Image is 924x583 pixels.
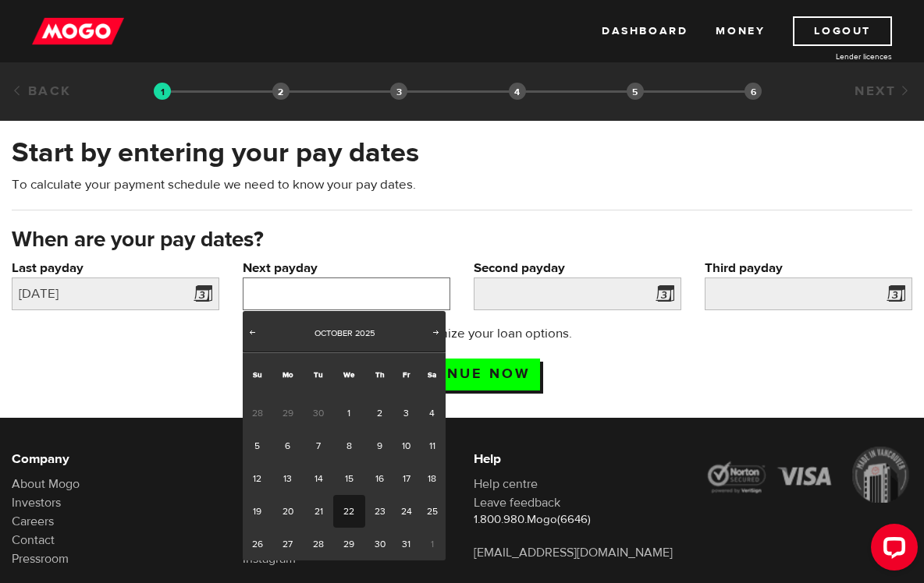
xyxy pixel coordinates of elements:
span: Friday [403,369,410,380]
a: 12 [243,462,272,495]
label: Third payday [705,259,912,277]
a: Instagram [243,551,296,567]
a: 31 [394,528,418,560]
a: 22 [333,495,365,528]
span: 29 [272,397,304,429]
a: 10 [394,429,418,462]
a: 4 [418,397,446,429]
a: Help centre [474,476,538,492]
a: Careers [12,514,54,529]
span: 28 [243,397,272,429]
input: Continue now [384,359,540,390]
a: Prev [244,326,260,341]
a: 6 [272,429,304,462]
span: October [315,327,353,339]
h3: When are your pay dates? [12,228,912,253]
a: 27 [272,528,304,560]
span: 2025 [355,327,375,339]
span: Tuesday [314,369,323,380]
a: 29 [333,528,365,560]
p: To calculate your payment schedule we need to know your pay dates. [12,175,912,194]
a: 5 [243,429,272,462]
a: 20 [272,495,304,528]
a: 17 [394,462,418,495]
img: legal-icons-92a2ffecb4d32d839781d1b4e4802d7b.png [705,447,912,502]
a: About Mogo [12,476,80,492]
a: Next [428,326,444,341]
label: Second payday [474,259,681,277]
a: Investors [12,495,61,511]
h6: Company [12,450,219,468]
p: 1.800.980.Mogo(6646) [474,512,681,528]
a: 16 [365,462,394,495]
a: 13 [272,462,304,495]
span: Saturday [428,369,436,380]
a: 19 [243,495,272,528]
h6: Help [474,450,681,468]
a: 15 [333,462,365,495]
a: Leave feedback [474,495,560,511]
a: Dashboard [602,16,688,46]
img: mogo_logo-11ee424be714fa7cbb0f0f49df9e16ec.png [32,16,124,46]
a: 18 [418,462,446,495]
a: 11 [418,429,446,462]
label: Next payday [243,259,450,277]
span: 1 [418,528,446,560]
iframe: LiveChat chat widget [858,518,924,583]
a: 8 [333,429,365,462]
a: 24 [394,495,418,528]
a: 28 [304,528,332,560]
a: 2 [365,397,394,429]
a: 3 [394,397,418,429]
a: Next [855,83,912,100]
a: Logout [793,16,892,46]
a: 23 [365,495,394,528]
span: Next [430,326,442,338]
span: Wednesday [343,369,354,380]
a: 25 [418,495,446,528]
a: 9 [365,429,394,462]
a: Lender licences [775,51,892,62]
p: Next up: Customize your loan options. [320,324,605,343]
span: Prev [246,326,258,338]
a: 14 [304,462,332,495]
a: 26 [243,528,272,560]
a: [EMAIL_ADDRESS][DOMAIN_NAME] [474,545,673,560]
img: transparent-188c492fd9eaac0f573672f40bb141c2.gif [154,83,171,100]
span: Thursday [375,369,385,380]
a: Back [12,83,72,100]
h2: Start by entering your pay dates [12,136,912,169]
a: Money [716,16,765,46]
label: Last payday [12,259,219,277]
span: 30 [304,397,332,429]
span: Monday [283,369,293,380]
a: 30 [365,528,394,560]
a: 21 [304,495,332,528]
a: 7 [304,429,332,462]
a: 1 [333,397,365,429]
a: Pressroom [12,551,69,567]
span: Sunday [253,369,262,380]
a: Contact [12,532,55,548]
